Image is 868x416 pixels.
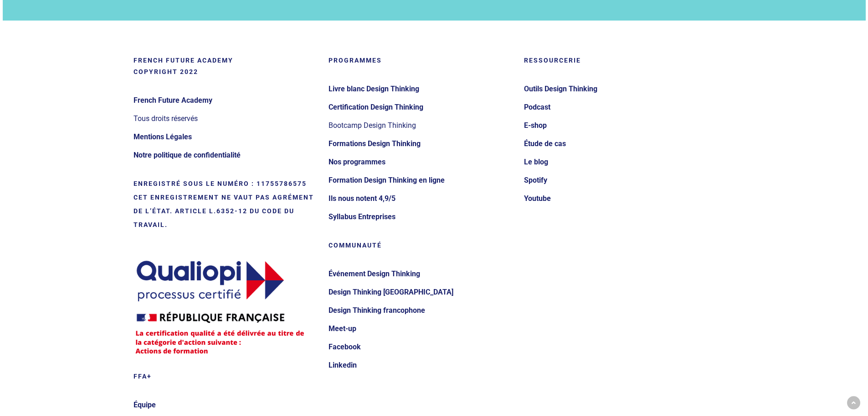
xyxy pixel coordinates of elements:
a: Spotify [524,173,708,188]
a: Certification Design Thinking [329,100,512,115]
a: Mentions Légales [134,130,317,144]
a: Formation Design Thinking en ligne [329,173,512,188]
h5: Programmes [329,55,512,66]
a: Meet-up [329,321,512,336]
li: Tous droits réservés [134,110,317,128]
a: Design Thinking [GEOGRAPHIC_DATA] [329,285,512,300]
a: Youtube [524,191,708,206]
h5: Communauté [329,240,512,251]
h5: French Future Academy Copyright 2022 [134,55,317,78]
a: Design Thinking francophone [329,303,512,318]
a: Équipe [134,398,317,412]
a: Notre politique de confidentialité [134,148,317,163]
a: Formations Design Thinking [329,137,512,151]
a: Événement Design Thinking [329,267,512,281]
a: Nos programmes [329,155,512,169]
a: Ils nous notent 4,9/5 [329,191,512,206]
h5: Organisme de formation n° 11755786575 [134,178,317,244]
a: Facebook [329,340,512,354]
a: Podcast [524,100,708,115]
a: French Future Academy [134,93,317,108]
a: Le blog [524,155,708,169]
a: Outils Design Thinking [524,82,708,96]
a: Étude de cas [524,137,708,151]
a: Syllabus Entreprises [329,210,512,224]
a: Linkedin [329,358,512,373]
a: E-shop [524,118,708,133]
a: Livre blanc Design Thinking [329,82,512,96]
li: Bootcamp Design Thinking [329,116,512,135]
h5: Ressourcerie [524,55,708,66]
h5: FFA+ [134,371,317,382]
